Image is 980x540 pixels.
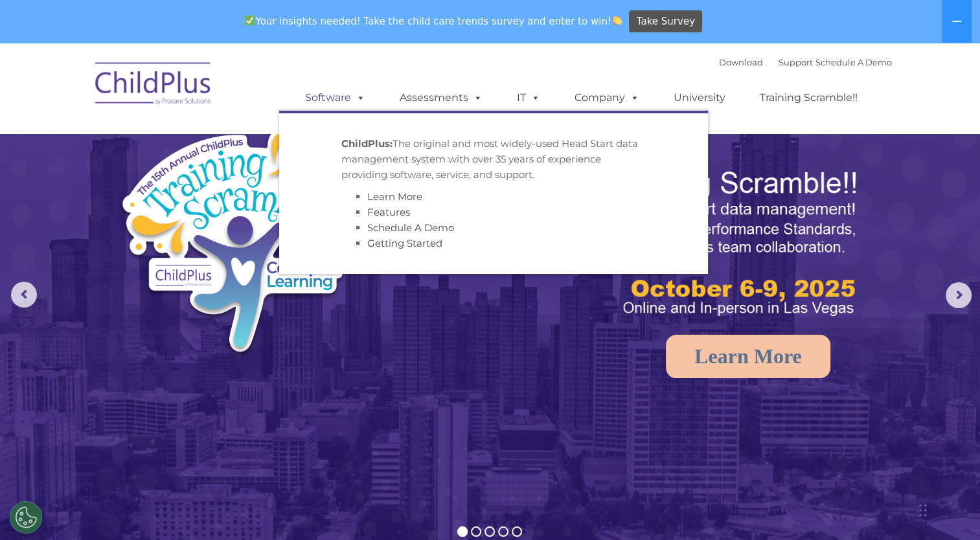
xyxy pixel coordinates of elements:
iframe: Chat Widget [769,400,980,540]
a: Support [779,57,813,67]
img: ChildPlus by Procare Solutions [89,53,218,118]
span: Your insights needed! Take the child care trends survey and enter to win! [240,8,628,34]
a: Schedule A Demo [367,221,454,234]
strong: ChildPlus: [341,137,393,150]
span: Last name [180,85,220,95]
a: Take Survey [629,10,702,33]
font: | [719,57,892,67]
div: Drag [919,491,927,530]
a: Learn More [666,335,830,378]
span: Take Survey [637,10,695,33]
img: 👏 [612,16,622,25]
a: Features [367,206,410,218]
span: Phone number [180,139,235,148]
a: Schedule A Demo [815,57,892,67]
a: University [661,85,738,111]
a: Assessments [387,85,496,111]
a: Download [719,57,763,67]
img: ✅ [245,16,255,25]
a: Company [562,85,652,111]
a: Training Scramble!! [747,85,871,111]
a: Learn More [367,190,422,203]
a: IT [504,85,553,111]
a: Software [292,85,378,111]
button: Cookies Settings [10,501,42,534]
a: Getting Started [367,237,442,249]
p: The original and most widely-used Head Start data management system with over 35 years of experie... [341,136,646,183]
